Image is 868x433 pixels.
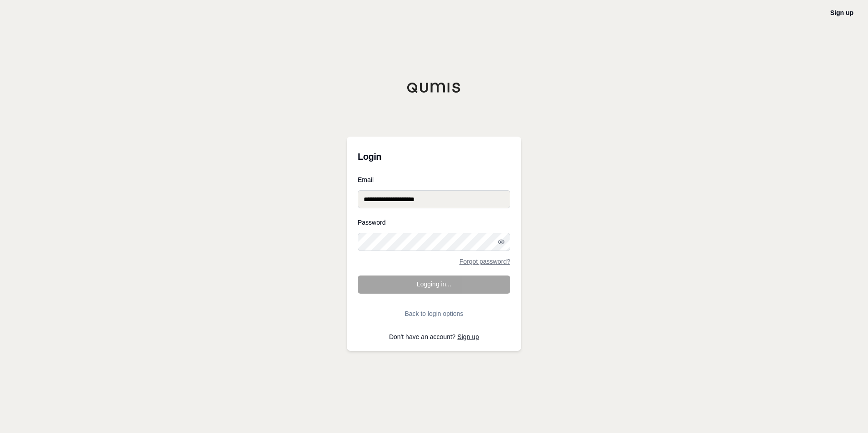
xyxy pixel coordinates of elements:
[459,258,510,265] a: Forgot password?
[358,305,510,323] button: Back to login options
[358,177,510,183] label: Email
[358,148,510,166] h3: Login
[458,333,479,340] a: Sign up
[830,9,853,16] a: Sign up
[358,334,510,340] p: Don't have an account?
[407,82,461,93] img: Qumis
[358,219,510,226] label: Password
